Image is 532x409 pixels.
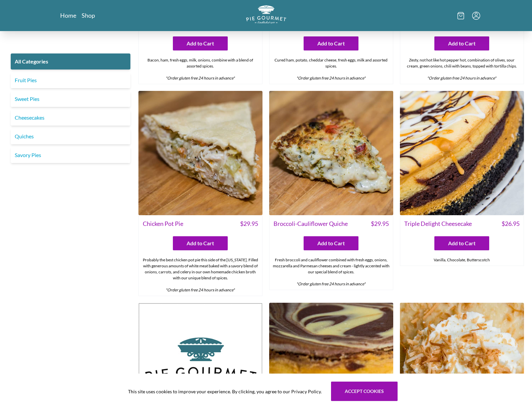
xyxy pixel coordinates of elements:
[128,388,322,395] span: This site uses cookies to improve your experience. By clicking, you agree to our Privacy Policy.
[317,39,345,47] span: Add to Cart
[434,236,489,250] button: Add to Cart
[502,219,520,228] span: $ 26.95
[60,11,76,19] a: Home
[166,287,235,292] em: *Order gluten free 24 hours in advance*
[11,53,130,70] a: All Categories
[400,254,524,266] div: Vanilla, Chocolate, Butterscotch
[11,91,130,107] a: Sweet Pies
[317,239,345,247] span: Add to Cart
[173,236,228,250] button: Add to Cart
[187,239,214,247] span: Add to Cart
[187,39,214,47] span: Add to Cart
[400,54,524,84] div: Zesty, not hot like hot pepper hot, combination of olives, sour cream, green onions, chili with b...
[82,11,95,19] a: Shop
[296,281,365,286] em: *Order gluten free 24 hours in advance*
[304,236,358,250] button: Add to Cart
[240,219,258,228] span: $ 29.95
[139,54,262,84] div: Bacon, ham, fresh eggs, milk, onions, combine with a blend of assorted spices.
[331,382,398,401] button: Accept cookies
[434,36,489,50] button: Add to Cart
[400,91,524,215] img: Triple Delight Cheesecake
[246,5,286,24] img: logo
[274,219,348,228] span: Broccoli-Cauliflower Quiche
[270,54,393,84] div: Cured ham, potato, cheddar cheese, fresh eggs, milk and assorted spices.
[270,254,393,290] div: Fresh broccoli and cauliflower combined with fresh eggs, onions, mozzarella and Parmesan cheeses ...
[269,91,393,215] img: Broccoli-Cauliflower Quiche
[448,239,475,247] span: Add to Cart
[371,219,389,228] span: $ 29.95
[304,36,358,50] button: Add to Cart
[472,12,480,20] button: Menu
[11,128,130,144] a: Quiches
[246,5,286,26] a: Logo
[138,91,262,215] img: Chicken Pot Pie
[173,36,228,50] button: Add to Cart
[11,147,130,163] a: Savory Pies
[404,219,472,228] span: Triple Delight Cheesecake
[11,72,130,88] a: Fruit Pies
[296,76,365,81] em: *Order gluten free 24 hours in advance*
[166,76,235,81] em: *Order gluten free 24 hours in advance*
[139,254,262,296] div: Probably the best chicken pot pie this side of the [US_STATE]. Filled with generous amounts of wh...
[448,39,475,47] span: Add to Cart
[11,110,130,126] a: Cheesecakes
[143,219,183,228] span: Chicken Pot Pie
[427,76,496,81] em: *Order gluten free 24 hours in advance*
